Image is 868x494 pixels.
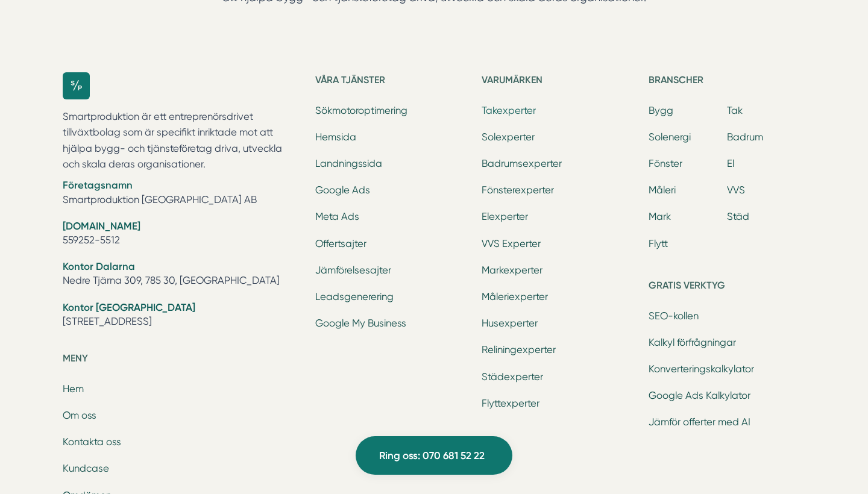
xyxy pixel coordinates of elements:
a: Fönster [649,158,682,169]
a: Måleriexperter [482,291,548,302]
a: Flytt [649,238,668,249]
a: SEO-kollen [649,310,699,322]
a: El [727,158,734,169]
a: Badrum [727,131,763,143]
a: Landningssida [315,158,382,169]
a: Badrumsexperter [482,158,562,169]
a: Leadsgenerering [315,291,394,302]
a: Konverteringskalkylator [649,363,754,375]
a: Solenergi [649,131,691,143]
a: Måleri [649,184,676,196]
a: Google My Business [315,317,406,329]
span: Ring oss: 070 681 52 22 [379,448,485,464]
a: Mark [649,211,671,222]
h5: Branscher [649,72,805,92]
strong: Kontor Dalarna [63,260,135,272]
li: Smartproduktion [GEOGRAPHIC_DATA] AB [63,178,301,209]
a: Google Ads [315,184,370,196]
a: Meta Ads [315,211,359,222]
strong: Kontor [GEOGRAPHIC_DATA] [63,301,195,313]
a: Jämförelsesajter [315,264,391,276]
a: Offertsajter [315,238,366,249]
h5: Varumärken [482,72,638,92]
a: VVS Experter [482,238,541,249]
strong: [DOMAIN_NAME] [63,220,140,232]
li: 559252-5512 [63,219,301,250]
a: Hem [63,383,84,395]
a: Om oss [63,410,96,421]
a: VVS [727,184,745,196]
p: Smartproduktion är ett entreprenörsdrivet tillväxtbolag som är specifikt inriktade mot att hjälpa... [63,109,301,173]
a: Städ [727,211,749,222]
a: Ring oss: 070 681 52 22 [356,436,512,475]
a: Flyttexperter [482,398,539,409]
a: Elexperter [482,211,528,222]
li: Nedre Tjärna 309, 785 30, [GEOGRAPHIC_DATA] [63,260,301,290]
a: Google Ads Kalkylator [649,390,750,401]
strong: Företagsnamn [63,179,133,191]
a: Sökmotoroptimering [315,105,407,116]
h5: Våra tjänster [315,72,472,92]
a: Städexperter [482,371,543,383]
a: Reliningexperter [482,344,556,355]
a: Markexperter [482,264,542,276]
a: Fönsterexperter [482,184,554,196]
a: Hemsida [315,131,356,143]
a: Kalkyl förfrågningar [649,337,736,348]
h5: Gratis verktyg [649,278,805,297]
a: Tak [727,105,743,116]
li: [STREET_ADDRESS] [63,301,301,331]
a: Jämför offerter med AI [649,416,750,428]
a: Husexperter [482,317,538,329]
a: Bygg [649,105,673,116]
a: Kundcase [63,463,109,474]
h5: Meny [63,351,301,370]
a: Takexperter [482,105,536,116]
a: Solexperter [482,131,535,143]
a: Kontakta oss [63,436,121,448]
